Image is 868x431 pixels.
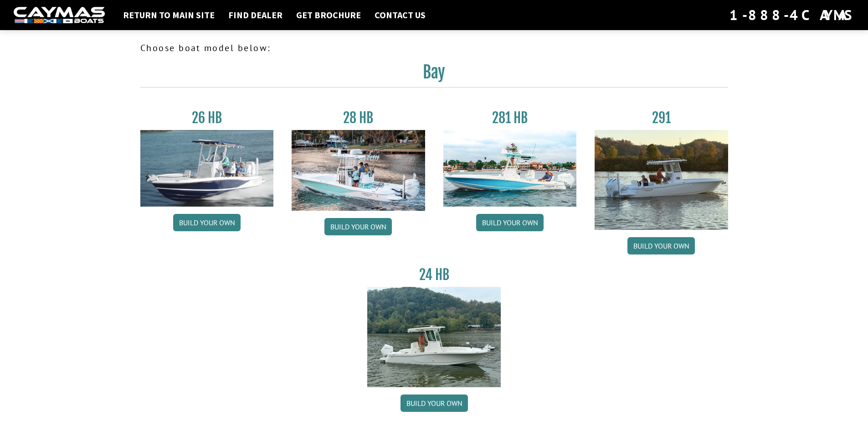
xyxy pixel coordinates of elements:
a: Return to main site [118,9,219,21]
h3: 26 HB [140,109,274,126]
img: white-logo-c9c8dbefe5ff5ceceb0f0178aa75bf4bb51f6bca0971e226c86eb53dfe498488.png [14,7,105,24]
h3: 28 HB [292,109,425,126]
img: 24_HB_thumbnail.jpg [367,287,501,387]
h3: 24 HB [367,266,501,283]
a: Build your own [401,395,468,412]
a: Build your own [476,214,544,231]
h3: 291 [595,109,728,126]
h2: Bay [140,62,728,88]
img: 28_hb_thumbnail_for_caymas_connect.jpg [292,130,425,211]
a: Get Brochure [292,9,365,21]
img: 291_Thumbnail.jpg [595,130,728,230]
a: Build your own [324,218,392,235]
p: Choose boat model below: [140,41,728,55]
a: Contact Us [370,9,430,21]
a: Build your own [173,214,241,231]
img: 26_new_photo_resized.jpg [140,130,274,207]
h3: 281 HB [443,109,577,126]
a: Build your own [627,237,695,254]
a: Find Dealer [224,9,287,21]
img: 28-hb-twin.jpg [443,130,577,207]
div: 1-888-4CAYMAS [729,5,854,25]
